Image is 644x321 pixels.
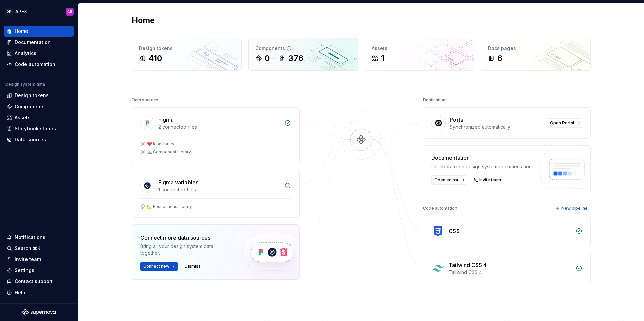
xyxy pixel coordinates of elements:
[449,227,460,235] div: CSS
[265,53,270,64] div: 0
[4,26,74,37] a: Home
[15,39,51,46] div: Documentation
[550,120,574,126] span: Open Portal
[4,48,74,59] a: Analytics
[15,245,40,252] div: Search ⌘K
[4,90,74,101] a: Design tokens
[140,262,178,271] button: Connect new
[4,232,74,243] button: Notifications
[4,112,74,123] a: Assets
[450,116,465,124] div: Portal
[434,177,459,183] span: Open editor
[15,267,34,274] div: Settings
[488,45,584,52] div: Docs pages
[449,269,572,276] div: Tailwind CSS 4
[561,206,588,211] span: New pipeline
[431,175,467,185] a: Open editor
[15,61,55,68] div: Code automation
[140,243,231,256] div: Bring all your design system data together.
[132,107,300,163] a: Figma2 connected files❤️ Icon library⛰️ Component Library
[143,264,169,269] span: Connect new
[255,45,351,52] div: Components
[185,264,201,269] span: Dismiss
[158,186,280,193] div: 1 connected files
[450,124,543,130] div: Synchronized automatically
[1,4,76,19] button: OFAPEXGB
[4,243,74,254] button: Search ⌘K
[4,287,74,298] button: Help
[4,276,74,287] button: Contact support
[132,95,158,105] div: Data sources
[158,116,174,124] div: Figma
[423,95,448,105] div: Destinations
[15,28,28,35] div: Home
[15,103,45,110] div: Components
[15,50,36,57] div: Analytics
[372,45,467,52] div: Assets
[5,8,13,16] div: OF
[449,261,487,269] div: Tailwind CSS 4
[431,163,533,170] div: Collaborate on design system documentation.
[158,178,198,186] div: Figma variables
[132,38,241,71] a: Design tokens410
[248,38,358,71] a: Components0376
[15,125,56,132] div: Storybook stories
[132,15,155,26] h2: Home
[481,38,591,71] a: Docs pages6
[4,59,74,70] a: Code automation
[4,101,74,112] a: Components
[132,170,300,218] a: Figma variables1 connected files📐 Foundations Library
[15,234,45,241] div: Notifications
[497,53,502,64] div: 6
[4,254,74,265] a: Invite team
[553,204,591,213] button: New pipeline
[423,204,457,213] div: Code automation
[5,82,45,87] div: Design system data
[15,136,46,143] div: Data sources
[547,118,582,128] a: Open Portal
[158,124,280,130] div: 2 connected files
[381,53,384,64] div: 1
[22,309,56,316] svg: Supernova Logo
[147,204,192,209] div: 📐 Foundations Library
[431,154,533,162] div: Documentation
[139,45,234,52] div: Design tokens
[15,278,53,285] div: Contact support
[148,53,162,64] div: 410
[147,149,191,155] div: ⛰️ Component Library
[182,262,204,271] button: Dismiss
[67,9,72,14] div: GB
[4,265,74,276] a: Settings
[479,177,501,183] span: Invite team
[4,134,74,145] a: Data sources
[15,92,49,99] div: Design tokens
[15,256,41,263] div: Invite team
[15,114,31,121] div: Assets
[140,234,231,242] div: Connect more data sources
[4,37,74,48] a: Documentation
[4,123,74,134] a: Storybook stories
[15,8,27,15] div: APEX
[471,175,504,185] a: Invite team
[365,38,474,71] a: Assets1
[15,289,25,296] div: Help
[288,53,303,64] div: 376
[147,141,174,147] div: ❤️ Icon library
